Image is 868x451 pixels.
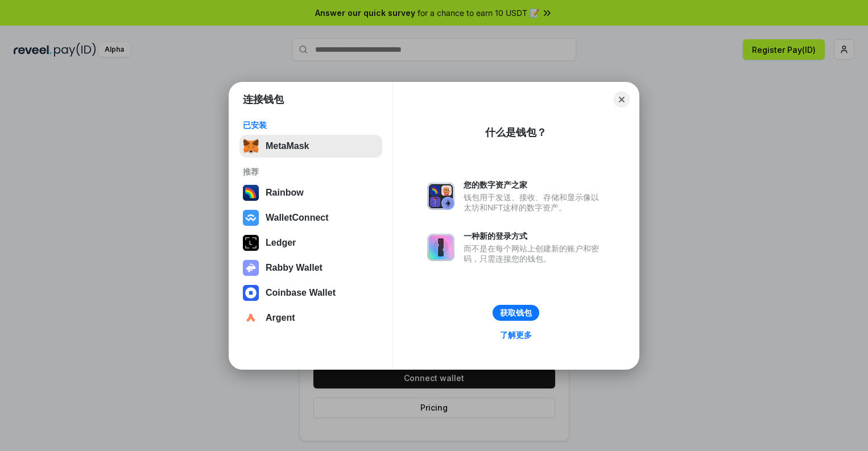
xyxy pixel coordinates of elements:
div: Rainbow [266,188,304,198]
div: 而不是在每个网站上创建新的账户和密码，只需连接您的钱包。 [464,243,605,264]
img: svg+xml,%3Csvg%20xmlns%3D%22http%3A%2F%2Fwww.w3.org%2F2000%2Fsvg%22%20fill%3D%22none%22%20viewBox... [427,234,454,261]
div: Coinbase Wallet [266,288,336,298]
button: Rabby Wallet [239,256,382,279]
a: 了解更多 [493,328,539,342]
img: svg+xml,%3Csvg%20width%3D%2228%22%20height%3D%2228%22%20viewBox%3D%220%200%2028%2028%22%20fill%3D... [243,310,259,326]
div: 一种新的登录方式 [464,231,605,241]
img: svg+xml,%3Csvg%20xmlns%3D%22http%3A%2F%2Fwww.w3.org%2F2000%2Fsvg%22%20fill%3D%22none%22%20viewBox... [427,183,454,210]
div: 您的数字资产之家 [464,180,605,190]
button: 获取钱包 [493,305,539,321]
button: Close [614,92,630,107]
button: Ledger [239,231,382,254]
img: svg+xml,%3Csvg%20xmlns%3D%22http%3A%2F%2Fwww.w3.org%2F2000%2Fsvg%22%20width%3D%2228%22%20height%3... [243,235,259,251]
button: Rainbow [239,181,382,204]
h1: 连接钱包 [243,93,284,106]
button: WalletConnect [239,206,382,229]
div: 获取钱包 [500,308,532,318]
button: Argent [239,307,382,329]
div: WalletConnect [266,213,329,223]
button: Coinbase Wallet [239,282,382,304]
div: Ledger [266,238,296,248]
div: MetaMask [266,141,309,151]
div: 已安装 [243,120,379,130]
img: svg+xml,%3Csvg%20xmlns%3D%22http%3A%2F%2Fwww.w3.org%2F2000%2Fsvg%22%20fill%3D%22none%22%20viewBox... [243,260,259,276]
div: Rabby Wallet [266,263,323,273]
div: 什么是钱包？ [485,126,547,139]
img: svg+xml,%3Csvg%20width%3D%22120%22%20height%3D%22120%22%20viewBox%3D%220%200%20120%20120%22%20fil... [243,185,259,201]
div: Argent [266,313,295,323]
div: 推荐 [243,167,379,177]
img: svg+xml,%3Csvg%20width%3D%2228%22%20height%3D%2228%22%20viewBox%3D%220%200%2028%2028%22%20fill%3D... [243,210,259,226]
button: MetaMask [239,135,382,158]
img: svg+xml,%3Csvg%20fill%3D%22none%22%20height%3D%2233%22%20viewBox%3D%220%200%2035%2033%22%20width%... [243,138,259,154]
div: 了解更多 [500,330,532,340]
img: svg+xml,%3Csvg%20width%3D%2228%22%20height%3D%2228%22%20viewBox%3D%220%200%2028%2028%22%20fill%3D... [243,285,259,301]
div: 钱包用于发送、接收、存储和显示像以太坊和NFT这样的数字资产。 [464,192,605,213]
